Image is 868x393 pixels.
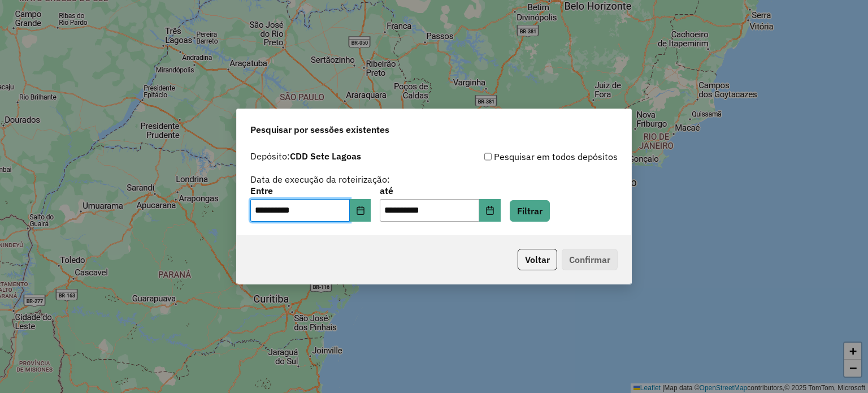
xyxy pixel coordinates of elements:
[434,150,618,163] div: Pesquisar em todos depósitos
[350,199,371,222] button: Choose Date
[479,199,501,222] button: Choose Date
[250,184,371,197] label: Entre
[380,184,500,197] label: até
[290,150,361,162] strong: CDD Sete Lagoas
[518,249,557,270] button: Voltar
[250,123,389,136] span: Pesquisar por sessões existentes
[250,172,390,186] label: Data de execução da roteirização:
[510,200,550,222] button: Filtrar
[250,149,361,163] label: Depósito:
